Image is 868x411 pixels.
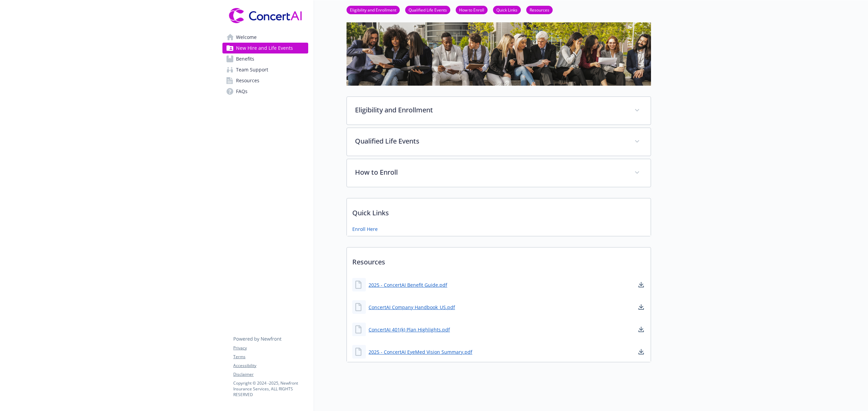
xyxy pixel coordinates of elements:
[233,371,308,377] a: Disclaimer
[222,53,308,64] a: Benefits
[236,53,254,64] span: Benefits
[369,348,472,355] a: 2025 - ConcertAI EyeMed Vision Summary.pdf
[222,86,308,97] a: FAQs
[222,32,308,43] a: Welcome
[637,303,645,311] a: download document
[493,6,521,13] a: Quick Links
[355,136,626,146] p: Qualified Life Events
[456,6,488,13] a: How to Enroll
[355,167,626,177] p: How to Enroll
[236,43,293,53] span: New Hire and Life Events
[222,64,308,75] a: Team Support
[347,198,651,223] p: Quick Links
[352,225,378,233] a: Enroll Here
[369,304,455,311] a: ConcertAI Company Handbook_US.pdf
[347,97,651,125] div: Eligibility and Enrollment
[233,345,308,351] a: Privacy
[347,128,651,156] div: Qualified Life Events
[236,32,257,43] span: Welcome
[369,281,447,288] a: 2025 - ConcertAI Benefit Guide.pdf
[526,6,553,13] a: Resources
[369,326,450,333] a: ConcertAI 401(k) Plan Highlights.pdf
[236,75,259,86] span: Resources
[355,105,626,115] p: Eligibility and Enrollment
[637,325,645,333] a: download document
[222,43,308,53] a: New Hire and Life Events
[637,281,645,289] a: download document
[347,22,651,86] img: new hire page banner
[233,363,308,369] a: Accessibility
[236,86,248,97] span: FAQs
[233,380,308,397] p: Copyright © 2024 - 2025 , Newfront Insurance Services, ALL RIGHTS RESERVED
[347,6,400,13] a: Eligibility and Enrollment
[222,75,308,86] a: Resources
[347,247,651,273] p: Resources
[405,6,450,13] a: Qualified Life Events
[347,159,651,187] div: How to Enroll
[637,348,645,356] a: download document
[236,64,268,75] span: Team Support
[233,354,308,360] a: Terms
